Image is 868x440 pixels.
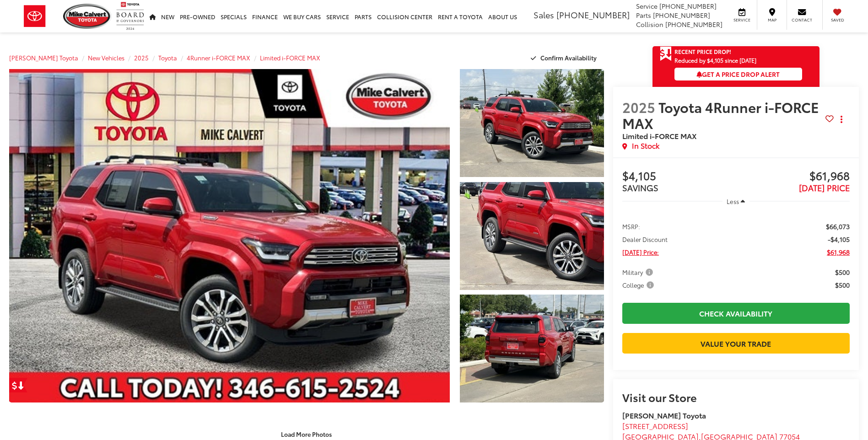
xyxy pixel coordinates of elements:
[460,69,604,177] a: Expand Photo 1
[622,391,850,403] h2: Visit our Store
[458,294,605,404] img: 2025 Toyota 4Runner i-FORCE MAX Limited i-FORCE MAX
[674,57,802,63] span: Reduced by $4,105 since [DATE]
[622,235,668,244] span: Dealer Discount
[696,70,780,79] span: Get a Price Drop Alert
[732,17,752,23] span: Service
[799,182,850,193] span: [DATE] PRICE
[526,50,604,66] button: Confirm Availability
[665,20,722,29] span: [PHONE_NUMBER]
[622,97,819,133] span: Toyota 4Runner i-FORCE MAX
[652,46,819,57] a: Get Price Drop Alert Recent Price Drop!
[9,378,27,392] a: Get Price Drop Alert
[9,69,450,402] a: Expand Photo 0
[622,280,657,290] button: College
[659,1,717,11] span: [PHONE_NUMBER]
[622,182,658,193] span: SAVINGS
[727,197,739,205] span: Less
[653,11,710,20] span: [PHONE_NUMBER]
[834,112,850,128] button: Actions
[556,9,630,21] span: [PHONE_NUMBER]
[260,54,320,62] a: Limited i-FORCE MAX
[458,68,605,178] img: 2025 Toyota 4Runner i-FORCE MAX Limited i-FORCE MAX
[622,97,655,117] span: 2025
[828,235,850,244] span: -$4,105
[622,410,706,420] strong: [PERSON_NAME] Toyota
[158,54,177,62] a: Toyota
[540,54,597,62] span: Confirm Availability
[762,17,782,23] span: Map
[460,182,604,290] a: Expand Photo 2
[622,333,850,354] a: Value Your Trade
[622,170,736,183] span: $4,105
[632,140,659,151] span: In Stock
[134,54,149,62] a: 2025
[622,303,850,323] a: Check Availability
[458,181,605,291] img: 2025 Toyota 4Runner i-FORCE MAX Limited i-FORCE MAX
[636,20,663,29] span: Collision
[835,280,850,290] span: $500
[9,54,78,62] a: [PERSON_NAME] Toyota
[722,193,750,209] button: Less
[792,17,812,23] span: Contact
[622,420,688,431] span: [STREET_ADDRESS]
[187,54,250,62] a: 4Runner i-FORCE MAX
[622,268,656,277] button: Military
[622,130,697,141] span: Limited i-FORCE MAX
[674,48,731,55] span: Recent Price Drop!
[826,222,850,231] span: $66,073
[835,268,850,277] span: $500
[534,9,554,21] span: Sales
[736,170,850,183] span: $61,968
[636,1,658,11] span: Service
[841,116,842,123] span: dropdown dots
[88,54,124,62] a: New Vehicles
[827,17,847,23] span: Saved
[636,11,651,20] span: Parts
[660,46,672,62] span: Get Price Drop Alert
[827,247,850,257] span: $61,968
[622,280,656,290] span: College
[63,4,112,29] img: Mike Calvert Toyota
[622,222,640,231] span: MSRP:
[622,247,659,257] span: [DATE] Price:
[622,268,655,277] span: Military
[5,67,454,404] img: 2025 Toyota 4Runner i-FORCE MAX Limited i-FORCE MAX
[460,295,604,402] a: Expand Photo 3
